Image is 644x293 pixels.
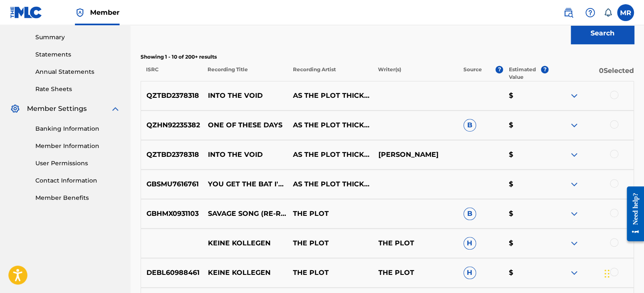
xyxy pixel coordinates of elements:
[287,120,373,130] p: AS THE PLOT THICKENS
[503,150,548,160] p: $
[463,66,482,81] p: Source
[463,237,476,250] span: H
[560,4,577,21] a: Public Search
[287,91,373,101] p: AS THE PLOT THICKENS
[548,66,634,81] p: 0 Selected
[35,159,120,168] a: User Permissions
[10,6,43,19] img: MLC Logo
[585,8,595,18] img: help
[503,179,548,189] p: $
[202,150,287,160] p: INTO THE VOID
[287,238,373,248] p: THE PLOT
[35,33,120,42] a: Summary
[571,23,634,44] button: Search
[35,124,120,133] a: Banking Information
[569,91,579,101] img: expand
[617,4,634,21] div: User Menu
[503,91,548,101] p: $
[287,150,373,160] p: AS THE PLOT THICKENS
[503,268,548,278] p: $
[35,142,120,151] a: Member Information
[373,150,458,160] p: [PERSON_NAME]
[463,266,476,279] span: H
[503,238,548,248] p: $
[141,179,202,189] p: GBSMU7616761
[541,66,548,73] span: ?
[495,66,503,73] span: ?
[287,209,373,219] p: THE PLOT
[141,209,202,219] p: GBHMX0931103
[604,8,612,17] div: Notifications
[35,194,120,202] a: Member Benefits
[563,8,573,18] img: search
[569,150,579,160] img: expand
[35,50,120,59] a: Statements
[287,66,373,81] p: Recording Artist
[90,8,120,17] span: Member
[620,180,644,248] iframe: Resource Center
[35,176,120,185] a: Contact Information
[602,253,644,293] iframe: Chat Widget
[141,150,202,160] p: QZTBD2378318
[287,179,373,189] p: AS THE PLOT THICKENS,[PERSON_NAME]
[373,238,458,248] p: THE PLOT
[569,238,579,248] img: expand
[141,120,202,130] p: QZHN92235382
[202,209,287,219] p: SAVAGE SONG (RE-RECORDING)
[569,209,579,219] img: expand
[569,120,579,130] img: expand
[141,53,634,61] p: Showing 1 - 10 of 200+ results
[604,261,609,286] div: Drag
[287,268,373,278] p: THE PLOT
[141,268,202,278] p: DEBL60988461
[463,119,476,132] span: B
[509,66,541,81] p: Estimated Value
[202,91,287,101] p: INTO THE VOID
[569,268,579,278] img: expand
[10,104,20,114] img: Member Settings
[75,8,85,18] img: Top Rightsholder
[35,85,120,94] a: Rate Sheets
[582,4,599,21] div: Help
[202,66,287,81] p: Recording Title
[463,207,476,220] span: B
[35,67,120,76] a: Annual Statements
[503,120,548,130] p: $
[373,66,458,81] p: Writer(s)
[373,268,458,278] p: THE PLOT
[27,104,87,114] span: Member Settings
[569,179,579,189] img: expand
[202,179,287,189] p: YOU GET THE BAT I'LL GET THE GUN
[141,91,202,101] p: QZTBD2378318
[141,66,202,81] p: ISRC
[503,209,548,219] p: $
[202,268,287,278] p: KEINE KOLLEGEN
[202,238,287,248] p: KEINE KOLLEGEN
[202,120,287,130] p: ONE OF THESE DAYS
[110,104,120,114] img: expand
